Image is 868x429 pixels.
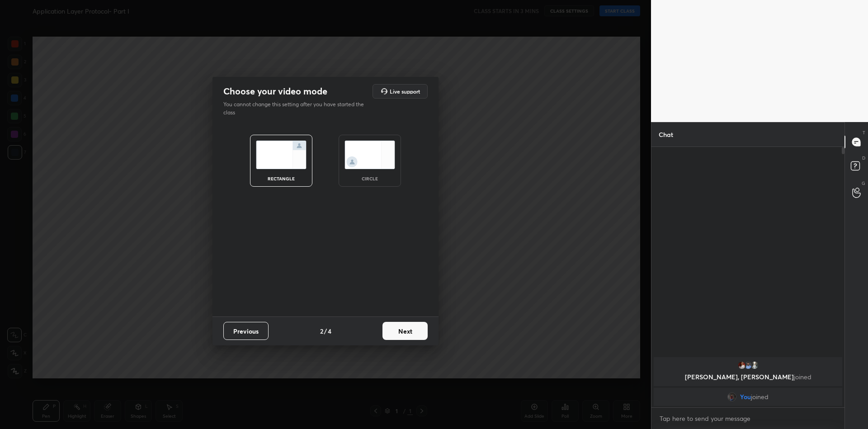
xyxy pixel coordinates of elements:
h4: 4 [328,326,331,336]
img: 93683ef5d6444ea0bd717930e2f06206.70858638_3 [750,361,759,370]
button: Previous [223,322,269,340]
img: circleScreenIcon.acc0effb.svg [344,141,395,169]
p: [PERSON_NAME], [PERSON_NAME] [659,373,837,381]
p: G [862,180,865,187]
div: circle [352,176,388,181]
span: joined [751,393,769,401]
h4: 2 [320,326,323,336]
button: Next [382,322,428,340]
span: You [740,393,751,401]
div: rectangle [263,176,299,181]
img: 0cf1bf49248344338ee83de1f04af710.9781463_3 [727,392,736,401]
div: grid [651,355,844,408]
p: D [862,155,865,161]
h5: Live support [390,89,420,94]
p: You cannot change this setting after you have started the class [223,100,370,117]
h2: Choose your video mode [223,85,327,97]
p: T [863,129,865,136]
img: normalScreenIcon.ae25ed63.svg [256,141,307,169]
h4: / [324,326,327,336]
img: 8a7ccf06135c469fa8f7bcdf48b07b1b.png [744,361,753,370]
p: Chat [651,123,680,146]
span: joined [794,372,811,381]
img: 6ad8ef48d4fa4d78b698f90d0df32f24.jpg [737,361,746,370]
